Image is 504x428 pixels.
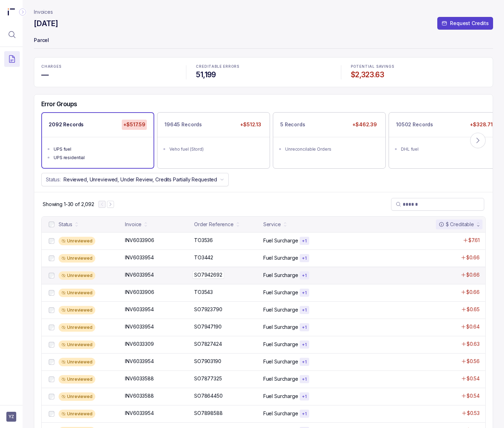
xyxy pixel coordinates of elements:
[34,34,493,48] p: Parcel
[4,27,20,42] button: Menu Icon Button MagnifyingGlassIcon
[302,290,307,296] p: + 1
[196,70,331,80] h4: 51,199
[467,306,480,313] p: $0.65
[467,392,480,399] p: $0.54
[49,255,54,261] input: checkbox-checkbox
[466,289,480,296] p: $0.66
[467,410,480,417] p: $0.53
[125,410,154,417] p: INV6033954
[59,221,72,228] div: Status
[468,237,480,244] p: $7.61
[194,254,213,261] p: TO3442
[450,20,489,27] p: Request Credits
[302,394,307,399] p: + 1
[194,323,222,330] p: SO7947190
[59,323,95,332] div: Unreviewed
[263,410,298,417] p: Fuel Surcharge
[125,340,154,348] p: INV6033309
[263,237,298,244] p: Fuel Surcharge
[49,273,54,278] input: checkbox-checkbox
[49,121,84,128] p: 2092 Records
[59,306,95,314] div: Unreviewed
[18,8,27,16] div: Collapse Icon
[263,341,298,348] p: Fuel Surcharge
[59,410,95,418] div: Unreviewed
[263,393,298,400] p: Fuel Surcharge
[466,323,480,330] p: $0.64
[466,254,480,261] p: $0.66
[49,359,54,365] input: checkbox-checkbox
[437,17,493,30] button: Request Credits
[49,342,54,348] input: checkbox-checkbox
[125,323,154,330] p: INV6033954
[467,375,480,382] p: $0.54
[107,201,114,208] button: Next Page
[194,375,222,382] p: SO7877325
[59,289,95,297] div: Unreviewed
[351,70,486,80] h4: $2,323.63
[125,289,154,296] p: INV6033906
[49,238,54,244] input: checkbox-checkbox
[194,340,222,348] p: SO7827424
[6,412,16,422] button: User initials
[302,307,307,313] p: + 1
[194,358,221,365] p: SO7903190
[302,273,307,278] p: + 1
[41,70,176,80] h4: —
[194,221,234,228] div: Order Reference
[263,289,298,296] p: Fuel Surcharge
[59,392,95,401] div: Unreviewed
[125,237,154,244] p: INV6033906
[34,8,53,16] p: Invoices
[467,340,480,348] p: $0.63
[263,221,281,228] div: Service
[263,358,298,365] p: Fuel Surcharge
[59,254,95,263] div: Unreviewed
[194,289,213,296] p: TO3543
[439,221,474,228] div: $ Creditable
[125,375,154,382] p: INV6033588
[194,237,213,244] p: TO3536
[396,121,433,128] p: 10502 Records
[34,19,58,29] h4: [DATE]
[41,65,176,69] p: CHARGES
[302,359,307,365] p: + 1
[49,394,54,399] input: checkbox-checkbox
[54,154,146,161] div: UPS residential
[302,325,307,330] p: + 1
[194,306,222,313] p: SO7923790
[34,8,53,16] nav: breadcrumb
[125,254,154,261] p: INV6033954
[54,146,146,153] div: UPS fuel
[59,237,95,245] div: Unreviewed
[280,121,305,128] p: 5 Records
[43,201,94,208] p: Showing 1-30 of 2,092
[49,307,54,313] input: checkbox-checkbox
[43,201,94,208] div: Remaining page entries
[263,306,298,313] p: Fuel Surcharge
[125,221,142,228] div: Invoice
[263,375,298,382] p: Fuel Surcharge
[302,411,307,417] p: + 1
[196,65,331,69] p: CREDITABLE ERRORS
[49,325,54,330] input: checkbox-checkbox
[302,342,307,348] p: + 1
[59,375,95,384] div: Unreviewed
[468,120,494,129] p: +$328.71
[302,238,307,244] p: + 1
[125,392,154,399] p: INV6033588
[59,271,95,280] div: Unreviewed
[125,306,154,313] p: INV6033954
[263,324,298,331] p: Fuel Surcharge
[59,340,95,349] div: Unreviewed
[466,271,480,278] p: $0.66
[351,120,378,129] p: +$462.39
[41,100,77,108] h5: Error Groups
[125,271,154,278] p: INV6033954
[64,176,217,183] p: Reviewed, Unreviewed, Under Review, Credits Partially Requested
[4,51,20,67] button: Menu Icon Button DocumentTextIcon
[49,290,54,296] input: checkbox-checkbox
[49,376,54,382] input: checkbox-checkbox
[401,146,493,153] div: DHL fuel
